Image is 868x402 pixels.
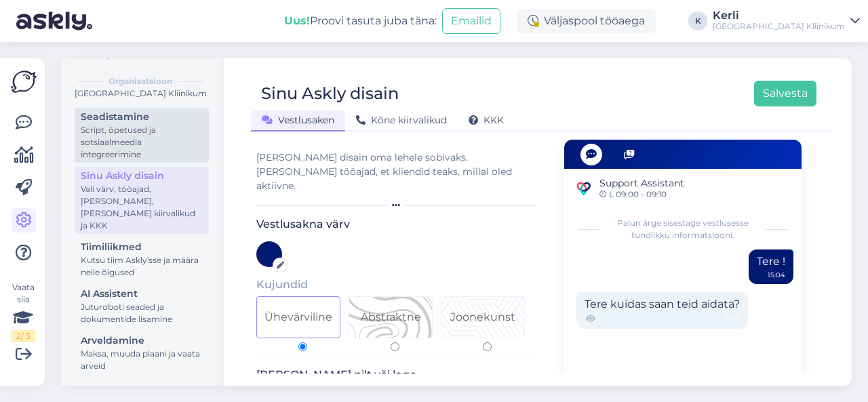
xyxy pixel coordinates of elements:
[284,13,437,29] div: Proovi tasuta juba täna:
[599,190,684,199] span: L 09:00 - 09:10
[391,342,399,351] input: Pattern 1Abstraktne
[483,342,492,351] input: Pattern 2Joonekunst
[256,150,540,193] div: [PERSON_NAME] disain oma lehele sobivaks. [PERSON_NAME] tööajad, et kliendid teaks, millal oled a...
[81,240,203,254] div: Tiimiliikmed
[11,330,35,342] div: 2 / 3
[81,301,203,325] div: Juturoboti seaded ja dokumentide lisamine
[469,114,504,126] span: KKK
[81,287,203,301] div: AI Assistent
[256,218,540,230] h3: Vestlusakna värv
[81,334,203,348] div: Arveldamine
[11,69,37,94] img: Askly Logo
[81,183,203,232] div: Vali värv, tööajad, [PERSON_NAME], [PERSON_NAME] kiirvalikud ja KKK
[713,10,860,32] a: Kerli[GEOGRAPHIC_DATA] Kliinikum
[749,249,793,284] div: Tere !
[75,238,209,281] a: TiimiliikmedKutsu tiim Askly'sse ja määra neile õigused
[81,348,203,372] div: Maksa, muuda plaani ja vaata arveid
[356,114,447,126] span: Kõne kiirvalikud
[75,285,209,327] a: AI AssistentJuturoboti seaded ja dokumentide lisamine
[361,309,421,325] div: Abstraktne
[75,331,209,374] a: ArveldamineMaksa, muuda plaani ja vaata arveid
[723,313,740,325] span: 15:05
[81,124,203,161] div: Script, õpetused ja sotsiaalmeedia integreerimine
[256,368,540,381] h3: [PERSON_NAME] pilt või logo
[768,270,785,280] div: 15:04
[264,309,332,325] div: Ühevärviline
[599,176,684,190] span: Support Assistant
[713,10,845,21] div: Kerli
[262,114,334,126] span: Vestlusaken
[75,167,209,234] a: Sinu Askly disainVali värv, tööajad, [PERSON_NAME], [PERSON_NAME] kiirvalikud ja KKK
[605,217,759,241] span: Palun ärge sisestage vestlusesse tundlikku informatsiooni.
[298,342,307,351] input: Ühevärviline
[72,87,209,100] div: [GEOGRAPHIC_DATA] Kliinikum
[688,12,707,31] div: K
[713,21,845,32] div: [GEOGRAPHIC_DATA] Kliinikum
[754,81,816,106] button: Salvesta
[261,81,399,106] div: Sinu Askly disain
[81,110,203,124] div: Seadistamine
[576,292,748,329] div: Tere kuidas saan teid aidata?
[442,8,500,34] button: Emailid
[81,254,203,279] div: Kutsu tiim Askly'sse ja määra neile õigused
[574,177,595,199] img: Support
[11,281,35,342] div: Vaata siia
[450,309,515,325] div: Joonekunst
[284,14,310,27] b: Uus!
[517,9,656,33] div: Väljaspool tööaega
[75,108,209,163] a: SeadistamineScript, õpetused ja sotsiaalmeedia integreerimine
[256,278,540,291] h5: Kujundid
[81,169,203,183] div: Sinu Askly disain
[108,75,172,87] b: Organisatsioon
